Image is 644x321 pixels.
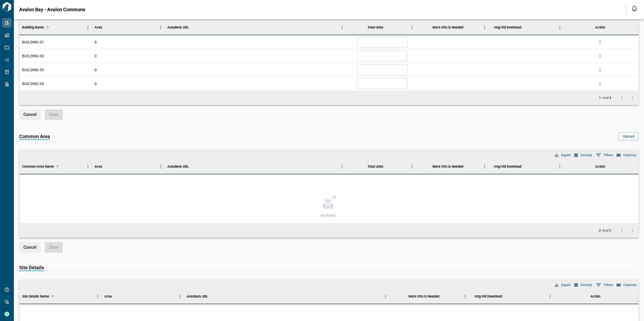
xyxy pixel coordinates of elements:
button: Menu [84,163,92,171]
button: Menu [546,292,554,300]
button: Sort [521,163,529,170]
button: Sort [439,293,447,300]
span: BUILDING 01 [22,39,44,45]
button: Show filters [594,151,614,159]
div: Autodesk URL [167,159,189,174]
span: BUILDING 04 [22,81,44,86]
div: Common Area Name [19,159,92,174]
button: Menu [556,163,564,171]
span: BUILDING 03 [22,67,44,73]
span: Cancel [23,112,37,117]
div: Building Name [22,20,44,35]
button: Sort [463,163,471,170]
div: Total Units [367,20,383,35]
button: Menu [176,292,184,300]
button: Sort [49,293,56,300]
div: Total Units [367,159,383,174]
button: Sort [521,24,529,31]
button: Menu [382,292,390,300]
div: Autodesk URL [167,20,189,35]
div: Action [590,289,600,304]
div: More Info is Needed [390,289,472,304]
button: Sort [54,163,61,170]
span: No Rows [321,213,335,218]
div: Building Name [19,20,92,35]
button: Show filters [594,281,614,289]
button: Export [553,282,572,288]
div: Area [102,289,184,304]
span: BUILDING 02 [22,53,44,59]
span: 0 [95,67,97,73]
div: Action [564,20,636,35]
span: 0 [95,53,97,59]
span: Site Details [19,265,44,271]
button: Menu [157,163,165,171]
button: Select columns [615,282,638,288]
div: Area [104,289,112,304]
div: Img/Vid Download [491,20,564,35]
span: Common Area [19,134,50,140]
button: Menu [481,23,489,31]
button: Menu [94,292,102,300]
div: Img/Vid Download [472,289,554,304]
span: Avalon Bay - Avalon Commons [19,7,85,12]
button: Density [573,282,593,288]
button: Sort [189,163,196,170]
div: Action [554,289,637,304]
button: Menu [556,23,564,31]
div: Autodesk URL [165,20,346,35]
div: Img/Vid Download [475,289,502,304]
button: Menu [157,23,165,31]
button: Sort [102,163,110,170]
div: Autodesk URL [184,289,390,304]
div: More Info is Needed [432,20,463,35]
button: Select columns [615,152,638,159]
div: Img/Vid Download [494,159,521,174]
div: More Info is Needed [432,159,463,174]
button: Menu [338,163,346,171]
div: More Info is Needed [419,20,491,35]
button: Sort [44,24,51,31]
div: Site Details Name [19,289,102,304]
div: Action [564,159,636,174]
div: Action [595,20,605,35]
button: more [596,38,604,46]
button: Sort [463,24,471,31]
button: more [596,80,604,88]
div: Autodesk URL [187,289,208,304]
button: Density [573,152,593,159]
button: Sort [102,24,110,31]
div: Total Units [346,20,419,35]
button: Sort [383,24,391,31]
button: Sort [112,293,119,300]
button: Menu [461,292,469,300]
div: Img/Vid Download [494,20,521,35]
button: Sort [502,293,509,300]
div: Img/Vid Download [491,159,564,174]
div: Action [595,159,605,174]
div: More Info is Needed [408,289,439,304]
button: Sort [189,24,196,31]
button: Open notification feed [630,4,639,13]
button: Cancel [19,109,41,120]
span: 0 [95,81,97,86]
button: more [596,52,604,60]
div: Total Units [346,159,419,174]
span: 0 [95,39,97,45]
button: Export [553,152,572,159]
div: Area [92,159,164,174]
button: more [596,66,604,74]
div: Area [95,20,102,35]
button: Upload [618,132,639,140]
button: Cancel [19,242,41,253]
button: Sort [383,163,391,170]
button: Menu [481,163,489,171]
button: Menu [408,163,416,171]
button: Menu [408,23,416,31]
button: Menu [84,23,92,31]
div: Area [92,20,164,35]
p: 0–0 of 0 [599,229,611,232]
div: Area [95,159,102,174]
span: Cancel [23,245,37,250]
button: Menu [338,23,346,31]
